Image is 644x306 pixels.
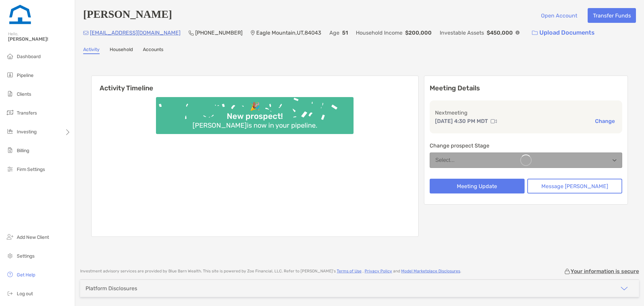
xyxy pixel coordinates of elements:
button: Open Account [536,8,582,23]
img: Location Icon [251,30,255,36]
span: Settings [17,253,35,259]
img: communication type [491,119,497,124]
span: Pipeline [17,73,34,78]
p: Household Income [356,29,402,37]
div: Platform Disclosures [86,285,137,292]
a: Model Marketplace Disclosures [401,269,460,273]
img: Zoe Logo [8,3,32,27]
button: Change [593,118,617,125]
img: icon arrow [620,285,628,293]
p: 51 [342,29,348,37]
p: Next meeting [435,108,617,117]
img: investing icon [6,127,14,135]
button: Transfer Funds [588,8,636,23]
div: 🎉 [247,102,263,112]
p: Your information is secure [571,268,639,274]
span: Firm Settings [17,167,45,172]
img: transfers icon [6,108,14,117]
a: Household [110,47,133,54]
span: Log out [17,291,33,297]
a: Accounts [143,47,163,54]
img: firm-settings icon [6,165,14,173]
span: Add New Client [17,234,49,240]
img: settings icon [6,252,14,260]
p: Investment advisory services are provided by Blue Barn Wealth . This site is powered by Zoe Finan... [80,269,461,274]
a: Activity [83,47,100,54]
span: Investing [17,129,37,135]
h6: Activity Timeline [92,76,418,92]
a: Terms of Use [337,269,362,273]
img: logout icon [6,289,14,297]
img: Info Icon [516,31,520,35]
img: add_new_client icon [6,233,14,241]
a: Privacy Policy [365,269,392,273]
p: [DATE] 4:30 PM MDT [435,117,488,125]
span: Get Help [17,272,35,278]
p: [PHONE_NUMBER] [195,29,243,37]
img: billing icon [6,146,14,154]
button: Message [PERSON_NAME] [527,179,622,193]
p: Change prospect Stage [430,141,622,150]
img: pipeline icon [6,71,14,79]
div: New prospect! [224,112,285,121]
span: Clients [17,91,31,97]
p: [EMAIL_ADDRESS][DOMAIN_NAME] [90,29,180,37]
a: Upload Documents [528,26,599,40]
img: get-help icon [6,270,14,278]
img: button icon [532,31,538,35]
span: Billing [17,148,29,154]
button: Meeting Update [430,179,525,193]
span: Transfers [17,110,37,116]
h4: [PERSON_NAME] [83,8,172,23]
p: Age [329,29,339,37]
img: clients icon [6,90,14,98]
img: Email Icon [83,31,89,35]
p: Investable Assets [440,29,484,37]
span: [PERSON_NAME]! [8,36,71,42]
p: $200,000 [405,29,432,37]
span: Dashboard [17,54,41,59]
img: Phone Icon [189,30,194,36]
p: Meeting Details [430,84,622,92]
p: Eagle Mountain , UT , 84043 [256,29,321,37]
p: $450,000 [487,29,513,37]
img: dashboard icon [6,52,14,60]
div: [PERSON_NAME] is now in your pipeline. [190,121,320,129]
